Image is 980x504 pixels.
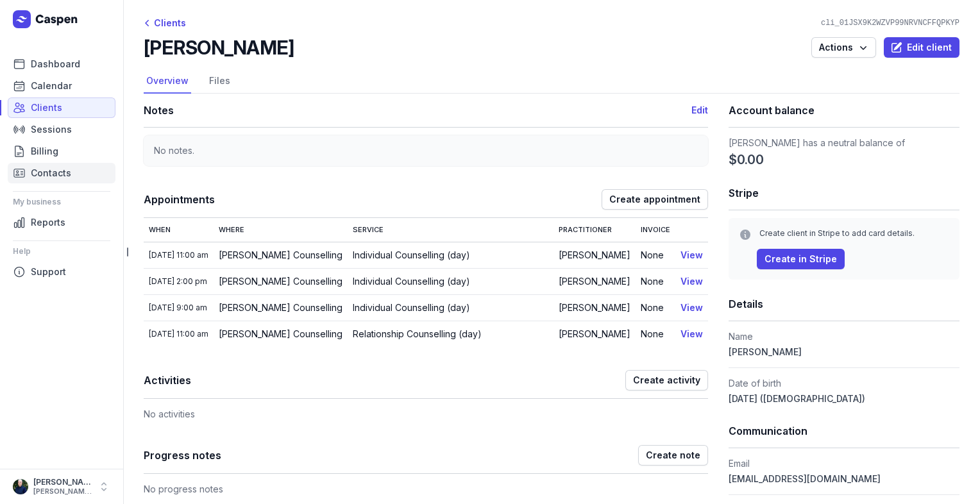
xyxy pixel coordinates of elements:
dt: Name [729,329,959,344]
div: Clients [144,15,186,31]
th: When [144,218,214,242]
div: [DATE] 2:00 pm [149,276,208,287]
td: None [636,294,675,321]
a: View [680,276,703,287]
span: [PERSON_NAME] has a neutral balance of [729,137,905,148]
a: Overview [144,69,191,94]
div: [PERSON_NAME][EMAIL_ADDRESS][DOMAIN_NAME][PERSON_NAME] [33,487,92,496]
div: No activities [144,399,708,422]
span: $0.00 [729,151,764,169]
nav: Tabs [144,69,959,94]
h1: Account balance [729,101,959,119]
dt: Date of birth [729,376,959,391]
td: [PERSON_NAME] [553,294,636,321]
span: No notes. [154,145,194,156]
span: Support [31,264,66,280]
span: Calendar [31,78,72,94]
th: Service [348,218,553,242]
td: [PERSON_NAME] Counselling [214,268,348,294]
span: Clients [31,100,62,115]
td: Individual Counselling (day) [348,268,553,294]
td: Relationship Counselling (day) [348,321,553,347]
td: [PERSON_NAME] [553,321,636,347]
th: Invoice [636,218,675,242]
h1: Appointments [144,190,602,208]
a: Files [207,69,233,94]
a: View [680,302,703,313]
img: User profile image [13,479,28,494]
div: [PERSON_NAME] [33,477,92,487]
td: Individual Counselling (day) [348,242,553,268]
div: Create client in Stripe to add card details. [759,228,949,239]
button: Edit client [884,37,959,58]
td: None [636,321,675,347]
span: [DATE] ([DEMOGRAPHIC_DATA]) [729,393,865,404]
div: My business [13,192,110,212]
div: [DATE] 11:00 am [149,329,208,339]
td: [PERSON_NAME] Counselling [214,294,348,321]
h2: [PERSON_NAME] [144,36,294,59]
span: Contacts [31,165,71,181]
td: [PERSON_NAME] Counselling [214,242,348,268]
td: Individual Counselling (day) [348,294,553,321]
div: No progress notes [144,474,708,497]
h1: Progress notes [144,446,638,464]
span: Dashboard [31,56,80,72]
h1: Activities [144,371,625,389]
h1: Stripe [729,184,959,202]
td: [PERSON_NAME] [553,242,636,268]
div: [DATE] 11:00 am [149,250,208,260]
th: Practitioner [553,218,636,242]
td: [PERSON_NAME] Counselling [214,321,348,347]
span: Create in Stripe [765,251,837,267]
a: View [680,249,703,260]
span: Sessions [31,122,72,137]
div: [DATE] 9:00 am [149,303,208,313]
dt: Email [729,456,959,471]
td: None [636,268,675,294]
th: Where [214,218,348,242]
span: Billing [31,144,58,159]
button: Edit [691,103,708,118]
a: View [680,328,703,339]
span: Create appointment [609,192,700,207]
span: Create note [646,448,700,463]
td: [PERSON_NAME] [553,268,636,294]
h1: Notes [144,101,691,119]
span: [PERSON_NAME] [729,346,802,357]
h1: Details [729,295,959,313]
span: Reports [31,215,65,230]
td: None [636,242,675,268]
span: Edit client [891,40,952,55]
button: Create in Stripe [757,249,845,269]
button: Actions [811,37,876,58]
div: Help [13,241,110,262]
h1: Communication [729,422,959,440]
span: Create activity [633,373,700,388]
span: Actions [819,40,868,55]
span: [EMAIL_ADDRESS][DOMAIN_NAME] [729,473,881,484]
div: cli_01JSX9K2WZVP99NRVNCFFQPKYP [816,18,965,28]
